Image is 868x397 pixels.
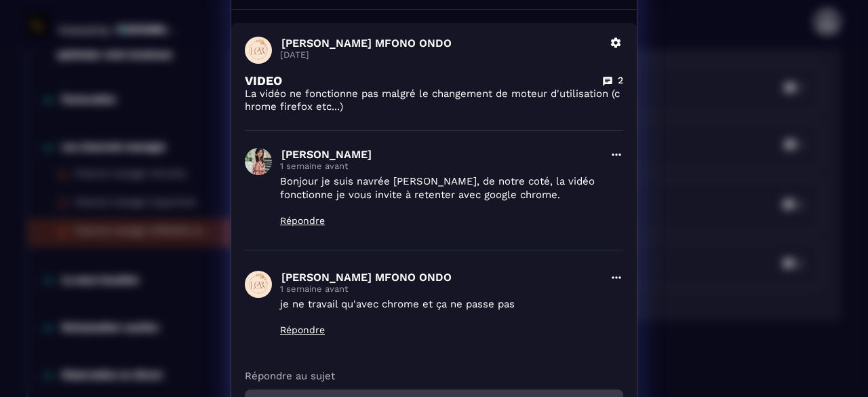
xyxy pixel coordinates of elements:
p: La vidéo ne fonctionne pas malgré le changement de moteur d'utilisation (chrome firefox etc...) [245,88,623,113]
p: 1 semaine avant [280,161,601,171]
p: [PERSON_NAME] MFONO ONDO [281,37,601,50]
p: Répondre [280,215,601,226]
p: Répondre au sujet [245,369,623,383]
p: 2 [618,74,623,87]
p: [DATE] [280,50,601,60]
p: VIDEO [245,73,282,88]
p: [PERSON_NAME] MFONO ONDO [281,271,601,284]
p: je ne travail qu'avec chrome et ça ne passe pas [280,297,601,311]
p: 1 semaine avant [280,284,601,294]
p: [PERSON_NAME] [281,148,601,161]
p: Répondre [280,324,601,335]
p: Bonjour je suis navrée [PERSON_NAME], de notre coté, la vidéo fonctionne je vous invite à retente... [280,174,601,202]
